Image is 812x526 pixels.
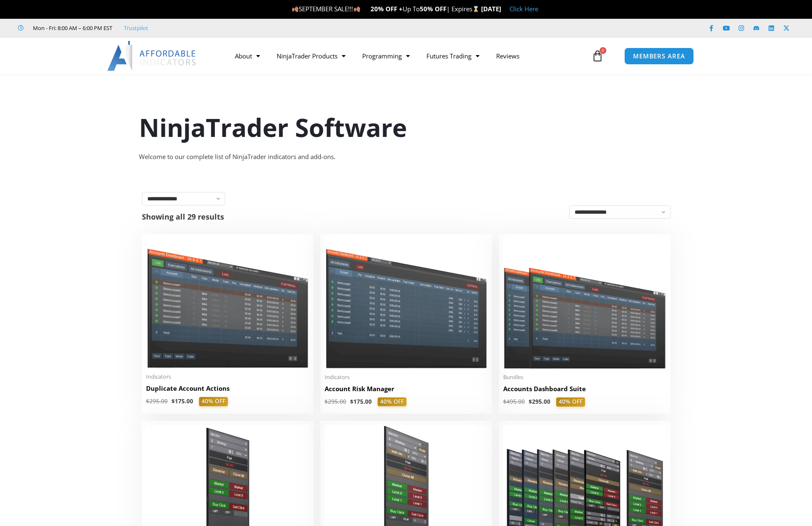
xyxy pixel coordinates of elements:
[503,238,666,369] img: Accounts Dashboard Suite
[146,384,309,393] h2: Duplicate Account Actions
[378,397,406,407] span: 40% OFF
[350,398,353,405] span: $
[579,44,616,68] a: 0
[107,41,197,71] img: LogoAI | Affordable Indicators – NinjaTrader
[146,397,168,405] bdi: 295.00
[529,398,550,405] bdi: 295.00
[354,46,418,66] a: Programming
[371,5,403,13] strong: 20% OFF +
[569,205,671,219] select: Shop order
[268,46,354,66] a: NinjaTrader Products
[481,5,501,13] strong: [DATE]
[325,374,488,381] span: Indicators
[503,398,507,405] span: $
[199,397,228,406] span: 40% OFF
[473,6,479,12] img: ⌛
[325,238,488,368] img: Account Risk Manager
[292,6,298,12] img: 🍂
[146,384,309,397] a: Duplicate Account Actions
[171,397,175,405] span: $
[488,46,528,66] a: Reviews
[31,23,112,33] span: Mon - Fri: 8:00 AM – 6:00 PM EST
[600,47,606,54] span: 0
[146,373,309,380] span: Indicators
[503,384,666,397] a: Accounts Dashboard Suite
[529,398,532,405] span: $
[325,398,346,405] bdi: 295.00
[124,23,148,33] a: Trustpilot
[146,397,149,405] span: $
[325,384,488,397] a: Account Risk Manager
[146,238,309,368] img: Duplicate Account Actions
[227,46,268,66] a: About
[171,397,193,405] bdi: 175.00
[556,397,585,407] span: 40% OFF
[139,151,673,163] div: Welcome to our complete list of NinjaTrader indicators and add-ons.
[142,213,224,220] p: Showing all 29 results
[418,46,488,66] a: Futures Trading
[509,5,538,13] a: Click Here
[633,53,685,59] span: MEMBERS AREA
[354,6,360,12] img: 🍂
[292,5,481,13] span: SEPTEMBER SALE!!! Up To | Expires
[227,46,590,66] nav: Menu
[624,48,694,65] a: MEMBERS AREA
[325,384,488,393] h2: Account Risk Manager
[503,398,525,405] bdi: 495.00
[325,398,328,405] span: $
[420,5,446,13] strong: 50% OFF
[139,110,673,145] h1: NinjaTrader Software
[503,374,666,381] span: Bundles
[350,398,372,405] bdi: 175.00
[503,384,666,393] h2: Accounts Dashboard Suite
